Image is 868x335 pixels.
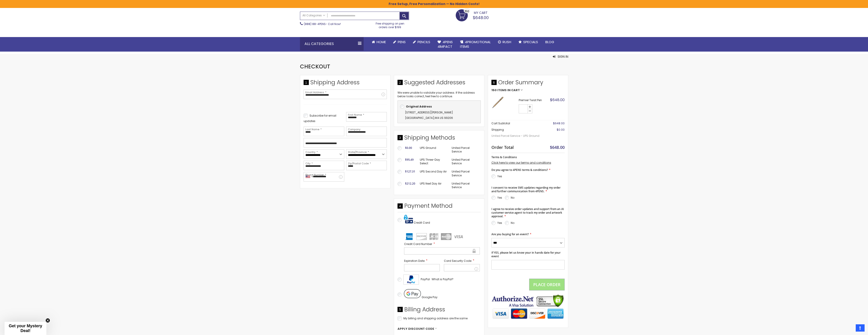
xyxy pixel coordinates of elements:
[438,40,453,49] span: 4Pens 4impact
[523,40,538,44] span: Specials
[491,155,517,159] span: Terms & Conditions
[491,168,548,172] span: Do you agree to 4PENS terms & conditions?
[405,110,453,114] span: [STREET_ADDRESS][PERSON_NAME]
[5,322,46,335] div: Get your Mystery Deal!Close teaser
[368,37,390,47] a: Home
[422,295,438,299] span: Google Pay
[414,221,430,225] span: Credit Card
[405,158,414,162] span: $95.49
[473,15,489,20] span: $648.00
[491,251,561,258] span: If YES, please let us know your in hands date for your event
[515,37,542,47] a: Specials
[449,180,481,191] td: United Parcel Service
[460,40,491,49] span: 4PROMOTIONAL ITEMS
[304,22,341,26] span: - Call Now!
[405,170,415,173] span: $127.31
[497,196,502,200] label: Yes
[418,40,430,44] span: Pencils
[542,37,558,47] a: Blog
[553,121,565,125] span: $648.00
[304,114,336,123] span: Subscribe for email updates
[302,14,325,17] span: All Categories
[377,40,386,44] span: Home
[304,79,387,89] div: Shipping Address
[444,259,480,263] label: Card Security Code
[491,79,565,89] span: Order Summary
[398,327,434,331] span: Apply Discount Code
[497,89,520,92] span: Items in Cart
[45,318,50,323] button: Close teaser
[553,54,568,59] button: Sign In
[404,233,415,240] img: amex
[304,22,326,26] a: (888) 88-4PENS
[406,105,432,108] b: Original Address
[497,174,502,178] label: Yes
[449,167,481,179] td: United Parcel Service
[398,202,481,212] div: Payment Method
[465,9,469,13] span: 150
[405,116,434,120] span: [GEOGRAPHIC_DATA]
[453,233,464,240] img: visa
[440,116,443,120] span: US
[403,316,468,320] span: My billing and shipping address are the same
[404,259,440,263] label: Expiration Date
[404,242,480,246] label: Credit Card Number
[421,277,430,281] span: PayPal
[398,40,406,44] span: Pens
[405,182,415,185] span: $212.20
[441,233,451,240] img: mastercard
[491,89,497,92] span: 150
[400,110,478,121] div: ,
[416,233,427,240] img: discover
[432,277,453,281] span: What is PayPal?
[511,221,514,225] label: No
[456,9,489,21] a: $648.00 150
[404,289,421,298] img: Pay with Google Pay
[405,146,412,150] span: $0.00
[550,145,565,150] span: $648.00
[497,221,502,225] label: Yes
[403,275,419,285] img: Acceptance Mark
[398,79,481,89] div: Suggested Addresses
[456,37,494,52] a: 4PROMOTIONALITEMS
[491,232,529,236] span: Are you buying for an event?
[511,196,514,200] label: No
[494,37,515,47] a: Rush
[300,37,364,51] div: All Categories
[404,215,413,224] img: Pay with credit card
[491,128,504,132] span: Shipping
[491,161,551,165] a: Click here to view our terms and conditions
[398,134,481,144] div: Shipping Methods
[429,233,439,240] img: jcb
[557,128,565,132] span: $0.00
[491,186,561,193] span: I consent to receive SMS updates regarding my order and further communication from 4PENS.
[418,144,450,156] td: UPS Ground
[300,63,330,70] span: Checkout
[491,144,514,150] strong: Order Total
[545,40,554,44] span: Blog
[444,116,453,120] span: 99206
[558,54,568,59] span: Sign In
[449,156,481,167] td: United Parcel Service
[390,37,409,47] a: Pens
[435,116,439,120] span: WA
[418,180,450,191] td: UPS Next Day Air
[418,156,450,167] td: UPS Three-Day Select
[398,91,481,98] p: We were unable to validate your address. If the address below looks correct, feel free to continue.
[491,120,542,127] th: Cart Subtotal
[398,306,481,316] div: Billing Address
[449,144,481,156] td: United Parcel Service
[371,20,409,29] div: Free shipping on pen orders over $199
[491,96,504,109] img: Premier Twist Pen-Gold
[472,248,476,254] div: Secure transaction
[491,132,542,140] span: United Parcel Service - UPS Ground
[519,98,546,102] strong: Premier Twist Pen
[550,97,565,102] span: $648.00
[432,277,453,282] a: What is PayPal?
[304,172,314,181] div: United States: +1
[409,37,434,47] a: Pencils
[491,207,564,218] span: I agree to receive order updates and support from an AI customer service agent to track my order ...
[418,167,450,179] td: UPS Second Day Air
[9,324,42,333] span: Get your Mystery Deal!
